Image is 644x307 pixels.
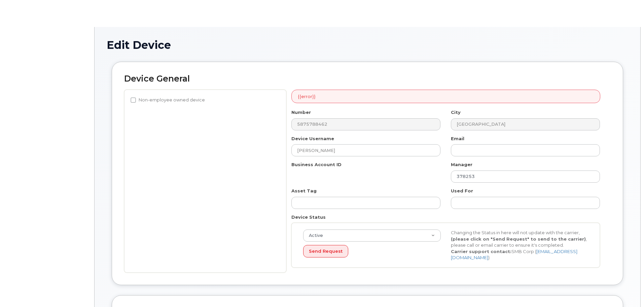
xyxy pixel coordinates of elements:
strong: Carrier support contact: [451,249,511,254]
button: Send Request [303,245,348,257]
label: Device Username [291,135,334,142]
label: Business Account ID [291,161,342,168]
div: Changing the Status in here will not update with the carrier, , please call or email carrier to e... [446,229,594,261]
label: Used For [451,188,473,194]
h1: Edit Device [107,39,628,51]
label: City [451,109,461,116]
label: Email [451,135,464,142]
label: Device Status [291,214,326,220]
input: Select manager [451,171,600,183]
a: [EMAIL_ADDRESS][DOMAIN_NAME] [451,249,577,260]
h2: Device General [124,74,611,84]
label: Number [291,109,311,116]
label: Non-employee owned device [131,96,205,104]
label: Manager [451,161,472,168]
strong: (please click on "Send Request" to send to the carrier) [451,236,586,242]
input: Non-employee owned device [131,97,136,103]
label: Asset Tag [291,188,317,194]
div: {{error}} [291,90,600,103]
